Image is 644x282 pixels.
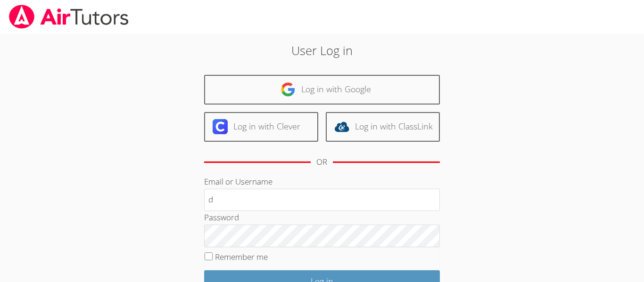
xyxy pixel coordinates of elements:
a: Log in with Google [204,75,440,105]
h2: User Log in [148,41,496,59]
a: Log in with Clever [204,112,318,142]
div: OR [316,155,327,169]
img: airtutors_banner-c4298cdbf04f3fff15de1276eac7730deb9818008684d7c2e4769d2f7ddbe033.png [8,5,130,29]
img: clever-logo-6eab21bc6e7a338710f1a6ff85c0baf02591cd810cc4098c63d3a4b26e2feb20.svg [213,119,228,134]
a: Log in with ClassLink [326,112,440,142]
label: Email or Username [204,176,272,187]
label: Password [204,212,239,223]
img: google-logo-50288ca7cdecda66e5e0955fdab243c47b7ad437acaf1139b6f446037453330a.svg [281,82,296,97]
label: Remember me [215,251,268,262]
img: classlink-logo-d6bb404cc1216ec64c9a2012d9dc4662098be43eaf13dc465df04b49fa7ab582.svg [334,119,349,134]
